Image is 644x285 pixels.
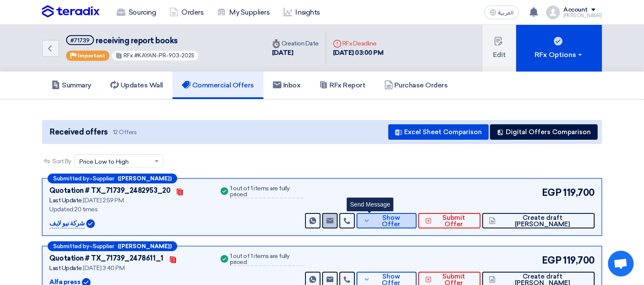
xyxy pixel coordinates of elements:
span: Last Update [49,197,82,204]
div: [DATE] 03:00 PM [333,48,384,58]
div: Quotation # TX_71739_2478611_1 [49,253,163,264]
span: [DATE] 3:40 PM [83,264,124,272]
button: Edit [483,25,516,72]
span: Show Offer [372,215,410,228]
div: Creation Date [272,39,319,48]
a: Orders [163,3,210,22]
span: #KAYAN-PR-903-2025 [134,52,195,59]
a: Insights [277,3,327,22]
div: RFx Deadline [333,39,384,48]
span: Submitted by [53,176,89,181]
img: Teradix logo [42,5,100,18]
p: شركة نيو لايف [49,219,85,229]
span: Create draft [PERSON_NAME] [498,215,588,228]
span: [DATE] 2:59 PM [83,197,124,204]
button: Submit Offer [418,213,481,228]
h5: receiving report books [66,35,199,46]
span: RFx [124,52,133,59]
span: Submit Offer [434,215,474,228]
div: Account [563,6,588,14]
a: Inbox [263,72,310,99]
a: RFx Report [310,72,375,99]
div: [PERSON_NAME] [563,13,602,18]
button: العربية [484,6,519,19]
span: Sort By [52,157,71,166]
span: Supplier [93,176,114,181]
div: 1 out of 1 items are fully priced [230,186,303,198]
span: العربية [498,10,514,16]
div: Open chat [608,251,634,276]
span: 119,700 [563,186,595,200]
div: Updated 20 times [49,205,209,214]
div: #71739 [70,38,90,43]
div: Send Message [347,198,393,211]
span: Submitted by [53,243,89,249]
b: ([PERSON_NAME]) [118,176,172,181]
span: 119,700 [563,253,595,267]
h5: Updates Wall [110,81,163,90]
div: [DATE] [272,48,319,58]
span: EGP [542,186,562,200]
button: RFx Options [516,25,602,72]
span: receiving report books [96,36,178,45]
h5: Commercial Offers [182,81,254,90]
button: Excel Sheet Comparison [388,124,489,140]
b: ([PERSON_NAME]) [118,243,172,249]
a: My Suppliers [210,3,276,22]
a: Summary [42,72,101,99]
h5: Inbox [273,81,301,90]
span: Price Low to High [79,157,129,166]
span: Important [78,53,105,59]
div: 1 out of 1 items are fully priced [230,253,303,266]
span: Received offers [50,126,108,138]
button: Digital Offers Comparison [490,124,598,140]
a: Updates Wall [101,72,172,99]
div: – [48,174,177,183]
span: EGP [542,253,562,267]
a: Commercial Offers [172,72,263,99]
div: RFx Options [535,50,584,60]
button: Create draft [PERSON_NAME] [482,213,595,228]
span: Last Update [49,264,82,272]
div: Quotation # TX_71739_2482953_20 [49,186,170,196]
div: – [48,241,177,251]
img: profile_test.png [546,6,560,19]
a: Purchase Orders [375,72,457,99]
button: Show Offer [357,213,417,228]
h5: Summary [51,81,91,90]
img: Verified Account [86,219,95,228]
h5: Purchase Orders [384,81,448,90]
span: 12 Offers [113,128,137,136]
a: Sourcing [110,3,163,22]
h5: RFx Report [319,81,365,90]
span: Supplier [93,243,114,249]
